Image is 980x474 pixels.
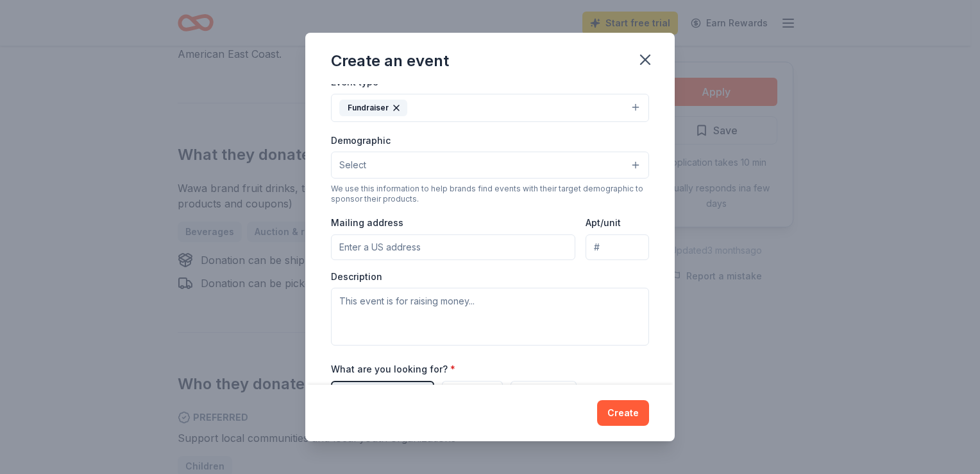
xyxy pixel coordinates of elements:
input: # [586,234,649,260]
button: Fundraiser [331,94,649,122]
label: Description [331,270,382,283]
button: Snacks [511,381,577,404]
label: Apt/unit [586,216,621,229]
label: Demographic [331,134,391,147]
button: Auction & raffle [331,381,434,404]
span: Select [339,157,366,173]
input: Enter a US address [331,234,575,260]
label: Mailing address [331,216,403,229]
div: Fundraiser [339,100,407,116]
div: Create an event [331,51,449,71]
button: Meals [442,381,503,404]
label: What are you looking for? [331,363,455,376]
div: We use this information to help brands find events with their target demographic to sponsor their... [331,184,649,204]
button: Create [597,400,649,426]
button: Select [331,152,649,179]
